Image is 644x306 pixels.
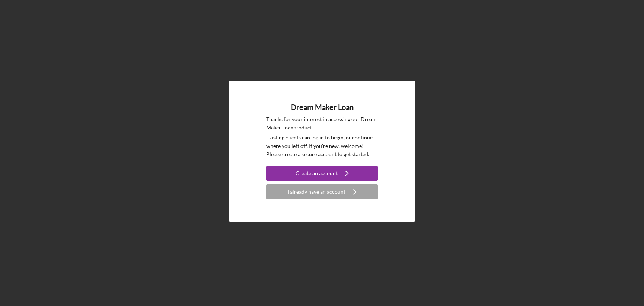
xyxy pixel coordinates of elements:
div: Create an account [296,166,338,181]
p: Thanks for your interest in accessing our Dream Maker Loan product. [266,115,378,132]
button: Create an account [266,166,378,181]
div: I already have an account [287,184,345,199]
a: Create an account [266,166,378,183]
p: Existing clients can log in to begin, or continue where you left off. If you're new, welcome! Ple... [266,133,378,158]
button: I already have an account [266,184,378,199]
h4: Dream Maker Loan [291,103,354,112]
